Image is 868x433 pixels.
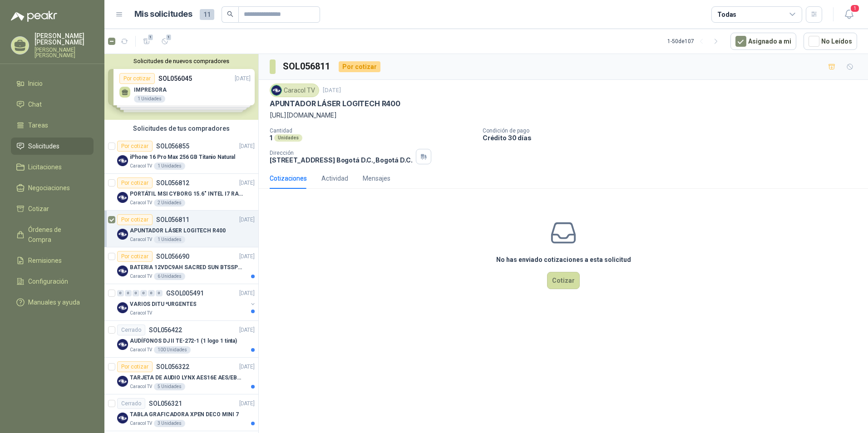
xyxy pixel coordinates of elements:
[154,162,185,170] div: 1 Unidades
[130,273,152,280] p: Caracol TV
[11,96,94,113] a: Chat
[130,410,239,419] p: TABLA GRAFICADORA XPEN DECO MINI 7
[11,221,94,248] a: Órdenes de Compra
[130,263,243,272] p: BATERIA 12VDC9AH SACRED SUN BTSSP12-9HR
[483,134,864,142] p: Crédito 30 días
[117,251,153,262] div: Por cotizar
[239,289,255,298] p: [DATE]
[154,273,185,280] div: 6 Unidades
[108,58,255,64] button: Solicitudes de nuevos compradores
[730,33,796,50] button: Asignado a mi
[28,141,59,151] span: Solicitudes
[117,325,145,335] div: Cerrado
[133,290,139,296] div: 0
[130,190,243,198] p: PORTÁTIL MSI CYBORG 15.6" INTEL I7 RAM 32GB - 1 TB / Nvidia GeForce RTX 4050
[11,75,94,92] a: Inicio
[130,199,152,207] p: Caracol TV
[104,247,258,284] a: Por cotizarSOL056690[DATE] Company LogoBATERIA 12VDC9AH SACRED SUN BTSSP12-9HRCaracol TV6 Unidades
[117,229,128,240] img: Company Logo
[496,255,631,265] h3: No has enviado cotizaciones a esta solicitud
[130,153,235,162] p: iPhone 16 Pro Max 256 GB Titanio Natural
[139,34,154,49] button: 1
[117,302,128,313] img: Company Logo
[270,156,412,164] p: [STREET_ADDRESS] Bogotá D.C. , Bogotá D.C.
[28,99,42,109] span: Chat
[483,128,864,134] p: Condición de pago
[717,10,736,20] div: Todas
[28,297,80,307] span: Manuales y ayuda
[804,33,857,50] button: No Leídos
[274,134,302,142] div: Unidades
[35,47,94,58] p: [PERSON_NAME] [PERSON_NAME]
[321,173,348,183] div: Actividad
[156,364,189,370] p: SOL056322
[117,266,128,276] img: Company Logo
[104,394,258,431] a: CerradoSOL056321[DATE] Company LogoTABLA GRAFICADORA XPEN DECO MINI 7Caracol TV3 Unidades
[239,216,255,224] p: [DATE]
[850,4,860,13] span: 1
[227,11,233,17] span: search
[11,252,94,269] a: Remisiones
[130,383,152,390] p: Caracol TV
[117,339,128,350] img: Company Logo
[28,204,49,214] span: Cotizar
[547,272,580,289] button: Cotizar
[117,376,128,387] img: Company Logo
[104,358,258,394] a: Por cotizarSOL056322[DATE] Company LogoTARJETA DE AUDIO LYNX AES16E AES/EBU PCICaracol TV5 Unidades
[156,180,189,186] p: SOL056812
[156,216,189,223] p: SOL056811
[270,173,307,183] div: Cotizaciones
[323,86,341,95] p: [DATE]
[339,61,380,72] div: Por cotizar
[11,294,94,311] a: Manuales y ayuda
[130,374,243,382] p: TARJETA DE AUDIO LYNX AES16E AES/EBU PCI
[239,363,255,371] p: [DATE]
[667,34,723,49] div: 1 - 50 de 107
[11,200,94,217] a: Cotizar
[35,33,94,45] p: [PERSON_NAME] [PERSON_NAME]
[166,34,172,41] span: 1
[239,326,255,335] p: [DATE]
[28,276,68,286] span: Configuración
[200,9,214,20] span: 11
[28,225,85,245] span: Órdenes de Compra
[130,310,152,317] p: Caracol TV
[28,79,43,89] span: Inicio
[148,34,154,41] span: 1
[117,177,153,188] div: Por cotizar
[270,84,319,97] div: Caracol TV
[130,162,152,170] p: Caracol TV
[158,34,172,49] button: 1
[166,290,204,296] p: GSOL005491
[149,327,182,333] p: SOL056422
[841,6,857,23] button: 1
[156,253,189,260] p: SOL056690
[270,99,400,108] p: APUNTADOR LÁSER LOGITECH R400
[11,273,94,290] a: Configuración
[11,179,94,197] a: Negociaciones
[104,137,258,174] a: Por cotizarSOL056855[DATE] Company LogoiPhone 16 Pro Max 256 GB Titanio NaturalCaracol TV1 Unidades
[270,134,272,142] p: 1
[140,290,147,296] div: 0
[11,11,57,22] img: Logo peakr
[270,150,412,156] p: Dirección
[130,300,196,309] p: VARIOS DITU *URGENTES
[148,290,155,296] div: 0
[130,337,237,345] p: AUDÍFONOS DJ II TE-272-1 (1 logo 1 tinta)
[239,142,255,151] p: [DATE]
[28,183,70,193] span: Negociaciones
[104,120,258,137] div: Solicitudes de tus compradores
[363,173,390,183] div: Mensajes
[134,8,192,21] h1: Mis solicitudes
[239,179,255,187] p: [DATE]
[130,236,152,243] p: Caracol TV
[28,162,62,172] span: Licitaciones
[125,290,132,296] div: 0
[130,226,226,235] p: APUNTADOR LÁSER LOGITECH R400
[154,383,185,390] div: 5 Unidades
[104,211,258,247] a: Por cotizarSOL056811[DATE] Company LogoAPUNTADOR LÁSER LOGITECH R400Caracol TV1 Unidades
[117,192,128,203] img: Company Logo
[283,59,331,74] h3: SOL056811
[154,346,191,354] div: 100 Unidades
[104,174,258,211] a: Por cotizarSOL056812[DATE] Company LogoPORTÁTIL MSI CYBORG 15.6" INTEL I7 RAM 32GB - 1 TB / Nvidi...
